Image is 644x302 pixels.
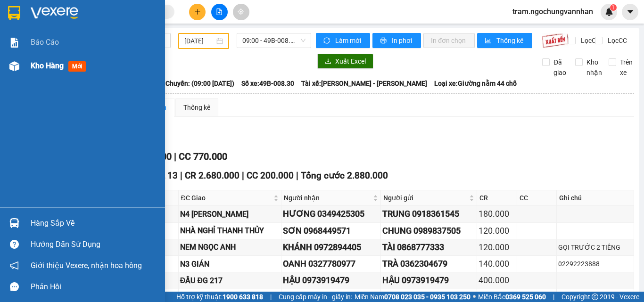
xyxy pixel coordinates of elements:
span: question-circle [10,240,19,249]
span: SL 13 [155,170,178,181]
div: HẬU 0973919479 [382,274,475,287]
button: plus [189,4,206,20]
div: Thống kê [183,102,210,113]
span: Cung cấp máy in - giấy in: [279,292,352,302]
button: In đơn chọn [423,33,475,48]
span: copyright [592,294,598,300]
div: ĐẦU ĐG 217 [180,275,280,286]
span: Làm mới [335,35,363,46]
button: aim [233,4,249,20]
span: | [270,292,272,302]
div: KHÁNH 0972894405 [283,241,380,254]
div: Phản hồi [31,280,158,294]
div: NEM NGỌC ANH [180,241,280,253]
span: Hỗ trợ kỹ thuật: [176,292,263,302]
span: 1 [611,4,615,11]
span: Miền Nam [355,292,471,302]
input: 03/02/2024 [184,36,215,46]
div: 120.000 [479,224,515,237]
div: Hướng dẫn sử dụng [31,237,158,252]
img: 9k= [542,33,569,48]
img: warehouse-icon [9,218,19,228]
span: printer [380,37,388,45]
span: ⚪️ [473,295,476,299]
div: TRÀ 0362304679 [382,257,475,270]
span: sync [323,37,331,45]
button: bar-chartThống kê [477,33,532,48]
span: notification [10,261,19,270]
div: Hàng sắp về [31,216,158,230]
img: logo-vxr [8,6,20,20]
img: solution-icon [9,38,19,48]
span: plus [194,8,201,15]
sup: 1 [610,4,617,11]
span: file-add [216,8,223,15]
span: | [242,170,244,181]
span: tram.ngochungvannhan [505,6,601,17]
span: Kho hàng [31,61,64,70]
img: warehouse-icon [9,61,19,71]
div: 02292223888 [558,259,632,269]
span: Giới thiệu Vexere, nhận hoa hồng [31,260,142,271]
span: download [325,58,331,65]
button: printerIn phơi [372,33,421,48]
span: Miền Bắc [478,292,546,302]
div: 400.000 [479,274,515,287]
th: CR [477,190,517,206]
span: 09:00 - 49B-008.30 [242,33,305,48]
span: bar-chart [485,37,493,45]
div: 140.000 [479,257,515,270]
strong: 0708 023 035 - 0935 103 250 [384,293,471,301]
strong: 1900 633 818 [223,293,263,301]
span: message [10,282,19,291]
div: 180.000 [479,207,515,220]
button: file-add [211,4,228,20]
span: mới [68,61,86,72]
div: N4 [PERSON_NAME] [180,208,280,220]
span: caret-down [626,8,635,16]
div: 120.000 [479,241,515,254]
span: In phơi [392,35,413,46]
strong: 0369 525 060 [505,293,546,301]
div: OANH 0327780977 [283,257,380,270]
span: CC 770.000 [179,151,227,162]
span: Số xe: 49B-008.30 [241,78,294,89]
span: aim [238,8,244,15]
button: syncLàm mới [316,33,370,48]
span: Người nhận [284,193,372,203]
span: Người gửi [383,193,467,203]
span: Tổng cước 2.880.000 [301,170,388,181]
span: Chuyến: (09:00 [DATE]) [165,78,234,89]
div: GỌI TRƯỚC 2 TIẾNG [558,242,632,253]
span: Đã giao [550,57,570,78]
span: Thống kê [496,35,525,46]
span: CR 2.680.000 [185,170,239,181]
span: | [174,151,176,162]
span: Tài xế: [PERSON_NAME] - [PERSON_NAME] [301,78,427,89]
div: CHUNG 0989837505 [382,224,475,237]
th: CC [517,190,557,206]
span: CC 200.000 [247,170,294,181]
span: Xuất Excel [335,56,366,66]
span: Loại xe: Giường nằm 44 chỗ [434,78,517,89]
div: N3 GIÁN [180,258,280,270]
div: TÀI 0868777333 [382,241,475,254]
div: NHÀ NGHỈ THANH THỦY [180,225,280,237]
button: caret-down [622,4,638,20]
div: HẬU 0973919479 [283,274,380,287]
span: Báo cáo [31,36,59,48]
span: | [553,292,554,302]
span: Kho nhận [583,57,606,78]
span: Lọc CR [577,35,602,46]
div: HƯƠNG 0349425305 [283,207,380,220]
div: TRUNG 0918361545 [382,207,475,220]
span: | [296,170,298,181]
th: Ghi chú [557,190,634,206]
img: icon-new-feature [605,8,613,16]
div: SƠN 0968449571 [283,224,380,237]
span: Lọc CC [604,35,628,46]
span: | [180,170,182,181]
span: Trên xe [616,57,636,78]
span: ĐC Giao [181,193,272,203]
button: downloadXuất Excel [317,54,373,69]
